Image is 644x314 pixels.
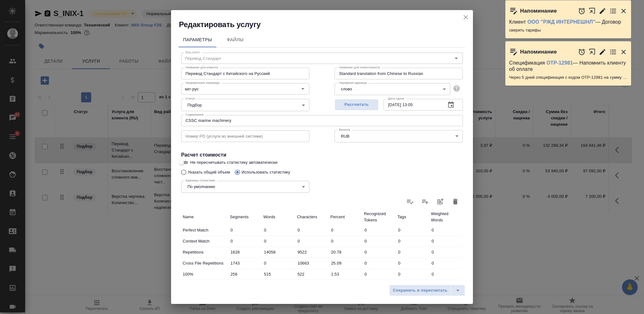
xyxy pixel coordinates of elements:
[431,211,461,223] p: Weighted Words
[429,248,463,257] input: ✎ Введи что-нибудь
[329,226,363,235] input: ✎ Введи что-нибудь
[338,101,375,108] span: Рассчитать
[389,285,465,296] div: split button
[620,7,627,15] button: Закрыть
[362,248,396,257] input: ✎ Введи что-нибудь
[262,281,296,290] input: ✎ Введи что-нибудь
[262,259,296,268] input: ✎ Введи что-нибудь
[295,270,329,279] input: ✎ Введи что-нибудь
[509,60,627,72] p: Спецификация — Напомнить клиенту об оплате
[186,184,217,189] button: По умолчанию
[335,130,463,142] div: RUB
[362,270,396,279] input: ✎ Введи что-нибудь
[228,270,262,279] input: ✎ Введи что-нибудь
[295,259,329,268] input: ✎ Введи что-нибудь
[433,194,448,209] button: Добавить статистику в работы
[396,259,430,268] input: ✎ Введи что-нибудь
[220,36,250,44] span: Файлы
[389,285,451,296] button: Сохранить и пересчитать
[228,237,262,246] input: ✎ Введи что-нибудь
[329,248,363,257] input: ✎ Введи что-нибудь
[298,84,307,93] button: Open
[181,151,463,159] h4: Расчет стоимости
[448,194,463,209] button: Удалить статистику
[547,60,573,66] a: OTP-12981
[190,159,277,166] span: Не пересчитывать статистику автоматически
[509,74,627,81] p: Через 5 дней спецификация с кодом OTP-12981 на сумму 10031.53 RUB будет просрочена
[262,248,296,257] input: ✎ Введи что-нибудь
[418,194,433,209] label: Слить статистику
[578,7,586,15] button: Отложить
[364,211,394,223] p: Recognized Tokens
[620,48,627,56] button: Закрыть
[297,214,327,220] p: Characters
[609,48,617,56] button: Перейти в todo
[599,48,606,56] button: Редактировать
[589,45,596,59] button: Открыть в новой вкладке
[228,248,262,257] input: ✎ Введи что-нибудь
[429,226,463,235] input: ✎ Введи что-нибудь
[578,48,586,56] button: Отложить
[183,271,227,277] p: 100%
[182,36,213,44] span: Параметры
[295,248,329,257] input: ✎ Введи что-нибудь
[397,214,428,220] p: Tags
[429,237,463,246] input: ✎ Введи что-нибудь
[393,287,447,294] span: Сохранить и пересчитать
[509,27,627,33] p: сверить тарифы
[181,181,309,193] div: По умолчанию
[186,102,204,108] button: Подбор
[230,214,260,220] p: Segments
[262,237,296,246] input: ✎ Введи что-нибудь
[264,214,294,220] p: Words
[609,7,617,15] button: Перейти в todo
[429,281,463,290] input: ✎ Введи что-нибудь
[262,270,296,279] input: ✎ Введи что-нибудь
[429,259,463,268] input: ✎ Введи что-нибудь
[183,214,227,220] p: Name
[295,281,329,290] input: ✎ Введи что-нибудь
[262,226,296,235] input: ✎ Введи что-нибудь
[527,19,595,25] a: ООО "РЖД ИНТЕРНЕШНЛ"
[362,226,396,235] input: ✎ Введи что-нибудь
[362,259,396,268] input: ✎ Введи что-нибудь
[330,214,361,220] p: Percent
[329,237,363,246] input: ✎ Введи что-нибудь
[396,248,430,257] input: ✎ Введи что-нибудь
[329,270,363,279] input: ✎ Введи что-нибудь
[396,226,430,235] input: ✎ Введи что-нибудь
[295,226,329,235] input: ✎ Введи что-нибудь
[179,20,473,30] h2: Редактировать услугу
[339,134,351,139] button: RUB
[183,260,227,266] p: Cross File Repetitions
[181,99,309,111] div: Подбор
[339,86,354,92] button: слово
[599,7,606,15] button: Редактировать
[335,99,379,111] button: Рассчитать
[396,237,430,246] input: ✎ Введи что-нибудь
[228,226,262,235] input: ✎ Введи что-нибудь
[329,281,363,290] input: ✎ Введи что-нибудь
[183,249,227,255] p: Repetitions
[362,281,396,290] input: ✎ Введи что-нибудь
[362,237,396,246] input: ✎ Введи что-нибудь
[396,270,430,279] input: ✎ Введи что-нибудь
[183,227,227,233] p: Perfect Match
[396,281,430,290] input: ✎ Введи что-нибудь
[335,83,450,95] div: слово
[509,19,627,25] p: Клиент — Договор
[429,270,463,279] input: ✎ Введи что-нибудь
[520,49,557,55] p: Напоминание
[295,237,329,246] input: ✎ Введи что-нибудь
[228,281,262,290] input: ✎ Введи что-нибудь
[589,4,596,18] button: Открыть в новой вкладке
[520,8,557,14] p: Напоминание
[402,194,418,209] label: Обновить статистику
[183,238,227,244] p: Context Match
[329,259,363,268] input: ✎ Введи что-нибудь
[228,259,262,268] input: ✎ Введи что-нибудь
[461,13,470,22] button: close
